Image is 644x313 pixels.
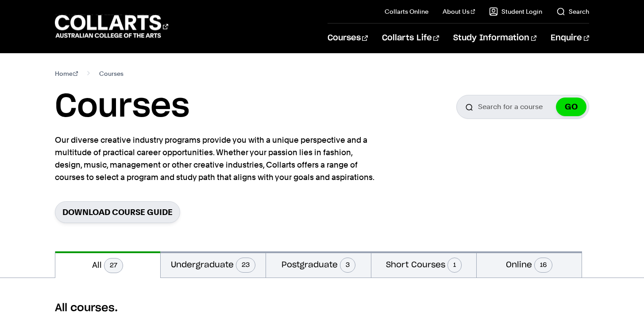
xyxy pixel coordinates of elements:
a: About Us [443,7,475,16]
a: Download Course Guide [55,201,180,223]
button: Online16 [477,251,582,278]
button: Short Courses1 [371,251,476,278]
span: 23 [236,258,255,273]
button: Postgraduate3 [266,251,371,278]
h1: Courses [55,87,189,127]
button: All27 [55,251,160,278]
span: 1 [447,258,462,273]
span: 16 [534,258,552,273]
a: Enquire [551,23,589,53]
span: 27 [104,258,123,273]
p: Our diverse creative industry programs provide you with a unique perspective and a multitude of p... [55,134,378,184]
a: Collarts Life [382,23,439,53]
a: Collarts Online [385,7,428,16]
a: Home [55,67,78,80]
span: 3 [340,258,355,273]
input: Search for a course [456,95,589,119]
a: Courses [328,23,368,53]
button: GO [556,98,586,116]
span: Courses [99,67,123,80]
a: Student Login [489,7,542,16]
div: Go to homepage [55,14,168,39]
a: Search [556,7,589,16]
button: Undergraduate23 [161,251,266,278]
a: Study Information [453,23,536,53]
